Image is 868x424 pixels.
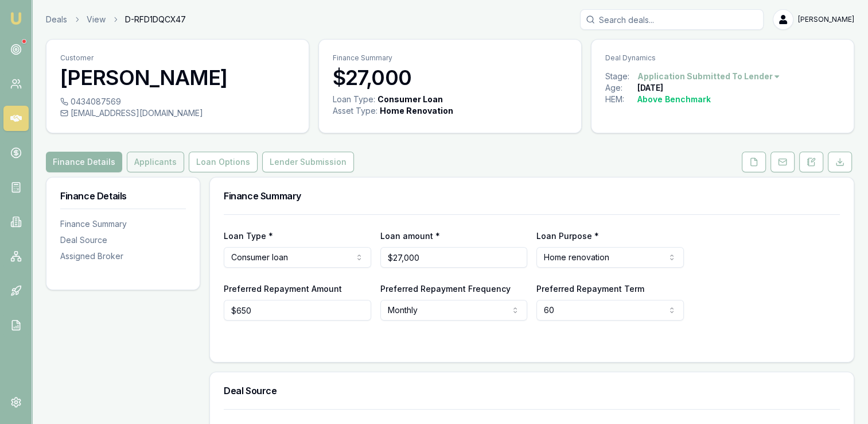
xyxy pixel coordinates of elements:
[333,94,375,105] div: Loan Type:
[333,53,567,63] p: Finance Summary
[380,105,453,117] div: Home Renovation
[60,250,186,262] div: Assigned Broker
[260,152,356,172] a: Lender Submission
[224,284,342,294] label: Preferred Repayment Amount
[605,82,637,94] div: Age:
[605,53,840,63] p: Deal Dynamics
[127,152,184,172] button: Applicants
[224,386,840,395] h3: Deal Source
[60,234,186,246] div: Deal Source
[333,105,377,117] div: Asset Type :
[536,284,644,294] label: Preferred Repayment Term
[125,14,186,25] span: D-RFD1DQCX47
[224,300,371,321] input: $
[189,152,258,172] button: Loan Options
[87,14,106,25] a: View
[60,66,295,89] h3: [PERSON_NAME]
[377,94,443,105] div: Consumer Loan
[605,71,637,82] div: Stage:
[380,231,440,241] label: Loan amount *
[60,96,295,107] div: 0434087569
[637,82,663,94] div: [DATE]
[224,231,273,241] label: Loan Type *
[60,107,295,119] div: [EMAIL_ADDRESS][DOMAIN_NAME]
[60,53,295,63] p: Customer
[380,284,511,294] label: Preferred Repayment Frequency
[580,9,764,30] input: Search deals
[124,152,186,172] a: Applicants
[536,231,599,241] label: Loan Purpose *
[186,152,260,172] a: Loan Options
[224,191,840,201] h3: Finance Summary
[605,94,637,105] div: HEM:
[262,152,354,172] button: Lender Submission
[46,152,122,172] button: Finance Details
[637,71,781,82] button: Application Submitted To Lender
[9,11,23,25] img: emu-icon-u.png
[60,218,186,230] div: Finance Summary
[60,191,186,201] h3: Finance Details
[798,15,854,24] span: [PERSON_NAME]
[637,94,711,105] div: Above Benchmark
[46,14,186,25] nav: breadcrumb
[380,247,528,268] input: $
[333,66,567,89] h3: $27,000
[46,152,124,172] a: Finance Details
[46,14,67,25] a: Deals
